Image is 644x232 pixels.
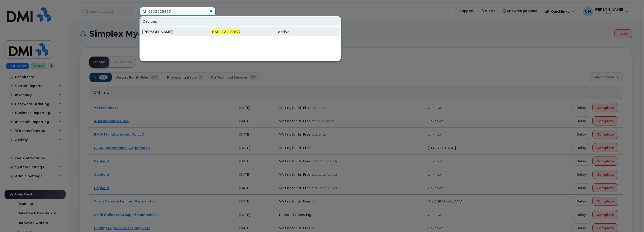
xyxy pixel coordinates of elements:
[289,29,339,34] div: -
[240,29,289,34] div: active
[140,27,340,36] a: [PERSON_NAME]650-222-5963active-
[191,29,241,34] div: - -
[230,30,240,34] span: 5963
[221,30,229,34] span: 222
[140,17,340,26] div: Devices
[142,29,191,34] div: [PERSON_NAME]
[212,30,220,34] span: 650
